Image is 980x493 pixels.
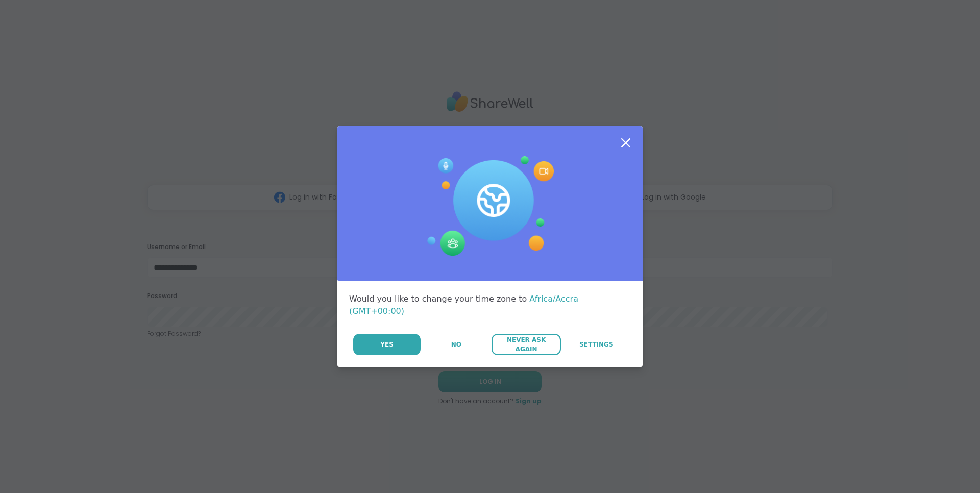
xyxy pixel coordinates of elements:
[380,340,394,349] span: Yes
[497,335,555,354] span: Never Ask Again
[426,156,554,256] img: Session Experience
[353,334,421,355] button: Yes
[562,334,631,355] a: Settings
[492,334,560,355] button: Never Ask Again
[451,340,461,349] span: No
[349,293,631,317] div: Would you like to change your time zone to
[422,334,491,355] button: No
[579,340,614,349] span: Settings
[349,294,578,316] span: Africa/Accra (GMT+00:00)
